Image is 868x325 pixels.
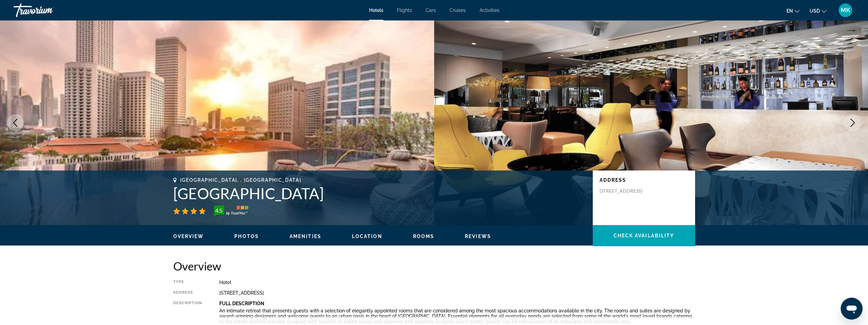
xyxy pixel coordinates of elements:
p: An intimate retreat that presents guests with a selection of elegantly appointed rooms that are c... [219,308,695,324]
button: Amenities [290,233,321,239]
span: [GEOGRAPHIC_DATA], , [GEOGRAPHIC_DATA] [180,177,301,183]
span: Rooms [413,234,435,239]
button: Reviews [465,233,491,239]
button: Change currency [810,6,826,16]
a: Flights [397,8,412,13]
a: Activities [480,8,499,13]
span: MK [841,7,850,14]
button: Overview [173,233,204,239]
button: Location [352,233,382,239]
span: en [786,8,793,14]
span: Photos [234,234,259,239]
iframe: Кнопка запуска окна обмена сообщениями [841,298,863,320]
div: 4.5 [212,206,226,215]
p: Address [600,177,688,183]
span: Overview [173,234,204,239]
img: trustyou-badge-hor.svg [214,206,248,217]
button: User Menu [837,3,854,17]
span: Location [352,234,382,239]
p: [STREET_ADDRESS] [600,188,654,194]
button: Check Availability [593,225,695,246]
b: Full Description [219,301,264,306]
div: Address [173,290,202,296]
div: [STREET_ADDRESS] [219,290,695,296]
a: Hotels [369,8,383,13]
button: Previous image [7,114,24,131]
a: Cruises [450,8,466,13]
button: Photos [234,233,259,239]
h2: Overview [173,259,695,273]
div: Type [173,280,202,285]
a: Travorium [14,1,82,19]
span: Amenities [290,234,321,239]
div: Hotel [219,280,695,285]
a: Cars [426,8,436,13]
button: Change language [786,6,799,16]
h1: [GEOGRAPHIC_DATA] [173,184,586,202]
button: Next image [844,114,861,131]
span: Reviews [465,234,491,239]
span: USD [810,8,820,14]
span: Check Availability [614,233,674,238]
button: Rooms [413,233,435,239]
